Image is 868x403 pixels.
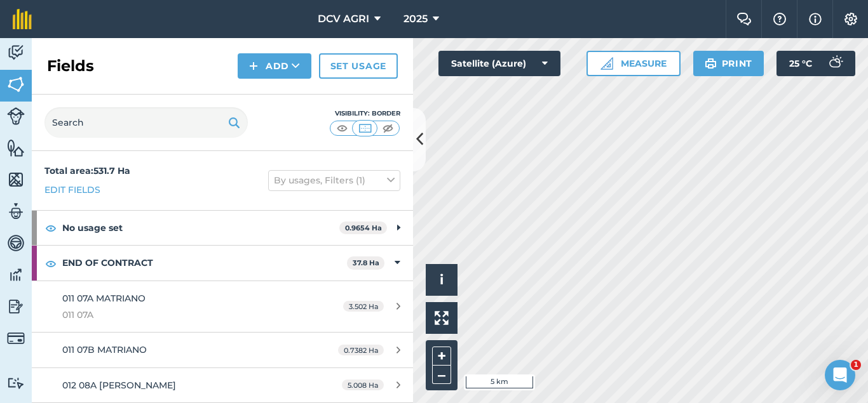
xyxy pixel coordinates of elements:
span: 1 [851,360,861,370]
img: svg+xml;base64,PHN2ZyB4bWxucz0iaHR0cDovL3d3dy53My5vcmcvMjAwMC9zdmciIHdpZHRoPSIxOSIgaGVpZ2h0PSIyNC... [228,115,240,130]
span: 011 07A [62,308,301,322]
img: svg+xml;base64,PHN2ZyB4bWxucz0iaHR0cDovL3d3dy53My5vcmcvMjAwMC9zdmciIHdpZHRoPSIxNyIgaGVpZ2h0PSIxNy... [809,11,822,27]
strong: No usage set [62,211,339,245]
a: 012 08A [PERSON_NAME]5.008 Ha [32,368,413,402]
strong: Total area : 531.7 Ha [44,165,130,176]
h2: Fields [47,56,94,76]
img: svg+xml;base64,PD94bWwgdmVyc2lvbj0iMS4wIiBlbmNvZGluZz0idXRmLTgiPz4KPCEtLSBHZW5lcmF0b3I6IEFkb2JlIE... [7,297,25,316]
img: A cog icon [843,13,858,25]
img: svg+xml;base64,PHN2ZyB4bWxucz0iaHR0cDovL3d3dy53My5vcmcvMjAwMC9zdmciIHdpZHRoPSI1NiIgaGVpZ2h0PSI2MC... [7,170,25,189]
img: Ruler icon [600,57,613,70]
span: 012 08A [PERSON_NAME] [62,380,176,391]
span: 011 07B MATRIANO [62,344,147,355]
span: 25 ° C [789,51,812,76]
img: svg+xml;base64,PHN2ZyB4bWxucz0iaHR0cDovL3d3dy53My5vcmcvMjAwMC9zdmciIHdpZHRoPSI1NiIgaGVpZ2h0PSI2MC... [7,75,25,94]
span: 3.502 Ha [343,301,384,312]
img: svg+xml;base64,PD94bWwgdmVyc2lvbj0iMS4wIiBlbmNvZGluZz0idXRmLTgiPz4KPCEtLSBHZW5lcmF0b3I6IEFkb2JlIE... [7,202,25,221]
a: Edit fields [44,183,100,197]
img: fieldmargin Logo [13,9,32,29]
span: 0.7382 Ha [338,345,384,355]
img: svg+xml;base64,PD94bWwgdmVyc2lvbj0iMS4wIiBlbmNvZGluZz0idXRmLTgiPz4KPCEtLSBHZW5lcmF0b3I6IEFkb2JlIE... [7,43,25,62]
button: Satellite (Azure) [438,51,560,76]
img: Four arrows, one pointing top left, one top right, one bottom right and the last bottom left [435,311,449,325]
img: svg+xml;base64,PHN2ZyB4bWxucz0iaHR0cDovL3d3dy53My5vcmcvMjAwMC9zdmciIHdpZHRoPSI1NiIgaGVpZ2h0PSI2MC... [7,138,25,157]
img: svg+xml;base64,PHN2ZyB4bWxucz0iaHR0cDovL3d3dy53My5vcmcvMjAwMC9zdmciIHdpZHRoPSIxOCIgaGVpZ2h0PSIyNC... [45,220,57,235]
span: DCV AGRI [318,11,369,27]
a: 011 07B MATRIANO0.7382 Ha [32,333,413,367]
span: 2025 [403,11,428,27]
img: svg+xml;base64,PD94bWwgdmVyc2lvbj0iMS4wIiBlbmNvZGluZz0idXRmLTgiPz4KPCEtLSBHZW5lcmF0b3I6IEFkb2JlIE... [7,329,25,347]
strong: END OF CONTRACT [62,246,347,280]
img: svg+xml;base64,PD94bWwgdmVyc2lvbj0iMS4wIiBlbmNvZGluZz0idXRmLTgiPz4KPCEtLSBHZW5lcmF0b3I6IEFkb2JlIE... [7,377,25,389]
button: Measure [587,51,681,76]
button: 25 °C [776,51,855,76]
button: i [426,264,458,296]
a: 011 07A MATRIANO011 07A3.502 Ha [32,281,413,333]
input: Search [44,107,248,138]
span: i [440,272,444,287]
img: svg+xml;base64,PD94bWwgdmVyc2lvbj0iMS4wIiBlbmNvZGluZz0idXRmLTgiPz4KPCEtLSBHZW5lcmF0b3I6IEFkb2JlIE... [822,51,848,76]
a: Set usage [319,53,398,79]
img: svg+xml;base64,PHN2ZyB4bWxucz0iaHR0cDovL3d3dy53My5vcmcvMjAwMC9zdmciIHdpZHRoPSI1MCIgaGVpZ2h0PSI0MC... [357,122,373,135]
strong: 37.8 Ha [353,258,379,267]
button: + [432,347,451,366]
button: Print [693,51,764,76]
img: svg+xml;base64,PHN2ZyB4bWxucz0iaHR0cDovL3d3dy53My5vcmcvMjAwMC9zdmciIHdpZHRoPSIxOSIgaGVpZ2h0PSIyNC... [705,56,717,71]
div: END OF CONTRACT37.8 Ha [32,246,413,280]
span: 011 07A MATRIANO [62,293,146,304]
span: 5.008 Ha [342,380,384,390]
img: svg+xml;base64,PHN2ZyB4bWxucz0iaHR0cDovL3d3dy53My5vcmcvMjAwMC9zdmciIHdpZHRoPSIxNCIgaGVpZ2h0PSIyNC... [249,58,258,74]
button: By usages, Filters (1) [268,170,400,190]
div: No usage set0.9654 Ha [32,211,413,245]
img: svg+xml;base64,PD94bWwgdmVyc2lvbj0iMS4wIiBlbmNvZGluZz0idXRmLTgiPz4KPCEtLSBHZW5lcmF0b3I6IEFkb2JlIE... [7,234,25,253]
div: Visibility: Border [329,109,400,119]
iframe: Intercom live chat [825,360,855,390]
img: svg+xml;base64,PHN2ZyB4bWxucz0iaHR0cDovL3d3dy53My5vcmcvMjAwMC9zdmciIHdpZHRoPSI1MCIgaGVpZ2h0PSI0MC... [380,122,396,135]
img: svg+xml;base64,PHN2ZyB4bWxucz0iaHR0cDovL3d3dy53My5vcmcvMjAwMC9zdmciIHdpZHRoPSI1MCIgaGVpZ2h0PSI0MC... [334,122,350,135]
button: – [432,366,451,384]
strong: 0.9654 Ha [345,223,382,232]
img: svg+xml;base64,PD94bWwgdmVyc2lvbj0iMS4wIiBlbmNvZGluZz0idXRmLTgiPz4KPCEtLSBHZW5lcmF0b3I6IEFkb2JlIE... [7,107,25,125]
img: svg+xml;base64,PD94bWwgdmVyc2lvbj0iMS4wIiBlbmNvZGluZz0idXRmLTgiPz4KPCEtLSBHZW5lcmF0b3I6IEFkb2JlIE... [7,265,25,284]
img: A question mark icon [772,13,787,25]
img: svg+xml;base64,PHN2ZyB4bWxucz0iaHR0cDovL3d3dy53My5vcmcvMjAwMC9zdmciIHdpZHRoPSIxOCIgaGVpZ2h0PSIyNC... [45,256,57,271]
button: Add [238,53,311,79]
img: Two speech bubbles overlapping with the left bubble in the forefront [736,13,752,25]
